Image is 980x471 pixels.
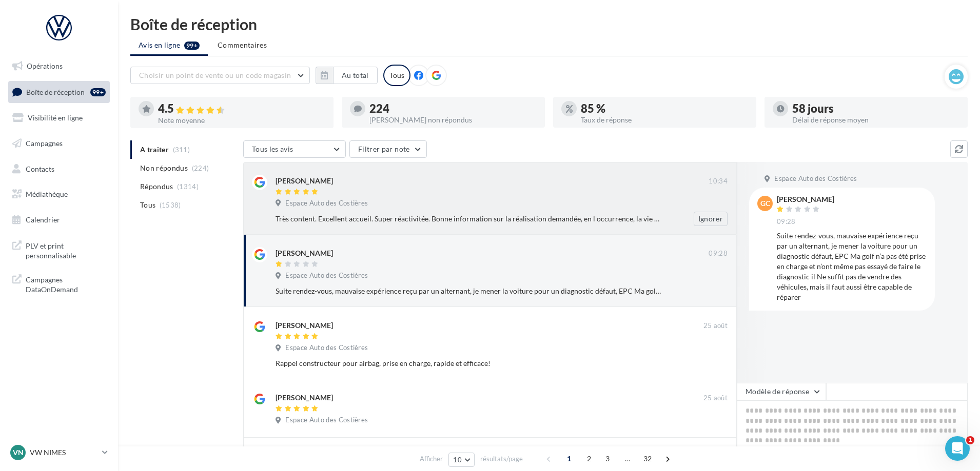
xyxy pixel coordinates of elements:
div: [PERSON_NAME] non répondus [369,116,537,124]
span: Espace Auto des Costières [285,416,368,425]
div: Rappel constructeur pour airbag, prise en charge, rapide et efficace! [276,358,661,368]
div: Délai de réponse moyen [792,116,959,124]
span: 09:28 [709,249,728,258]
span: Choisir un point de vente ou un code magasin [139,71,291,79]
span: Campagnes DataOnDemand [26,273,106,295]
span: Contacts [26,164,54,173]
button: 10 [448,453,475,467]
iframe: Intercom live chat [945,436,970,461]
div: 85 % [581,103,748,114]
span: Espace Auto des Costières [285,343,368,353]
button: Modèle de réponse [737,383,826,400]
button: Au total [333,67,378,84]
span: PLV et print personnalisable [26,239,106,261]
p: VW NIMES [30,447,98,458]
button: Choisir un point de vente ou un code magasin [130,67,310,84]
span: 10:34 [709,177,728,186]
span: Médiathèque [26,190,68,198]
span: 09:28 [777,217,796,227]
span: 2 [581,450,597,467]
span: Opérations [27,62,63,70]
span: GC [760,198,770,209]
div: [PERSON_NAME] [276,393,333,403]
span: résultats/page [480,454,523,464]
div: [PERSON_NAME] [276,248,333,258]
span: Calendrier [26,215,60,224]
span: Espace Auto des Costières [285,199,368,208]
span: (224) [192,164,209,172]
div: Taux de réponse [581,116,748,124]
div: [PERSON_NAME] [276,176,333,186]
div: Tous [383,65,410,86]
span: Tous les avis [252,145,293,153]
span: Tous [140,200,155,210]
span: (1314) [177,182,199,191]
a: Boîte de réception99+ [6,81,112,103]
div: 99+ [90,88,106,96]
button: Tous les avis [243,140,346,158]
div: Très content. Excellent accueil. Super réactivitée. Bonne information sur la réalisation demandée... [276,214,661,224]
span: (1538) [160,201,181,209]
a: Médiathèque [6,183,112,205]
a: Visibilité en ligne [6,107,112,129]
span: ... [619,450,636,467]
span: Répondus [140,181,173,192]
a: VN VW NIMES [8,443,110,462]
div: 224 [369,103,537,114]
a: PLV et print personnalisable [6,235,112,265]
div: Suite rendez-vous, mauvaise expérience reçu par un alternant, je mener la voiture pour un diagnos... [276,286,661,296]
span: VN [13,447,24,458]
div: [PERSON_NAME] [777,196,834,203]
span: Commentaires [218,40,267,50]
span: Afficher [420,454,443,464]
div: Suite rendez-vous, mauvaise expérience reçu par un alternant, je mener la voiture pour un diagnos... [777,231,927,302]
span: 25 août [703,394,728,403]
button: Ignorer [694,212,728,226]
span: 25 août [703,321,728,331]
div: 58 jours [792,103,959,114]
span: Espace Auto des Costières [285,271,368,280]
span: 10 [453,456,462,464]
span: 1 [561,450,577,467]
span: 32 [639,450,656,467]
a: Contacts [6,158,112,180]
div: Boîte de réception [130,16,968,32]
a: Campagnes DataOnDemand [6,269,112,299]
a: Campagnes [6,133,112,154]
span: 3 [599,450,616,467]
a: Opérations [6,55,112,77]
button: Au total [316,67,378,84]
button: Filtrer par note [349,140,427,158]
a: Calendrier [6,209,112,231]
div: Note moyenne [158,117,325,124]
span: Espace Auto des Costières [774,174,857,183]
span: Non répondus [140,163,188,173]
span: Boîte de réception [26,87,85,96]
span: Visibilité en ligne [28,113,83,122]
div: [PERSON_NAME] [276,320,333,331]
div: 4.5 [158,103,325,115]
span: 1 [966,436,974,444]
span: Campagnes [26,139,63,148]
